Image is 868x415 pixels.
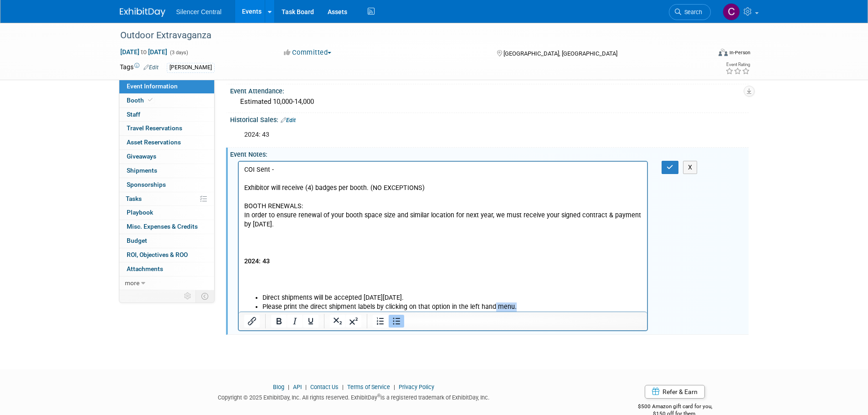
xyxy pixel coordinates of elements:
[281,48,335,57] button: Committed
[125,279,139,287] span: more
[176,8,222,15] span: Silencer Central
[273,384,284,390] a: Blog
[127,111,140,118] span: Staff
[373,315,388,328] button: Numbered list
[127,97,154,104] span: Booth
[119,80,214,93] a: Event Information
[346,315,361,328] button: Superscript
[127,124,182,132] span: Travel Reservations
[127,181,166,188] span: Sponsorships
[681,9,702,15] span: Search
[119,108,214,122] a: Staff
[126,195,142,202] span: Tasks
[503,50,617,57] span: [GEOGRAPHIC_DATA], [GEOGRAPHIC_DATA]
[719,49,728,56] img: Format-Inperson.png
[119,94,214,108] a: Booth
[119,178,214,192] a: Sponsorships
[127,82,178,90] span: Event Information
[230,113,749,125] div: Historical Sales:
[180,290,196,302] td: Personalize Event Tab Strip
[119,122,214,135] a: Travel Reservations
[148,97,153,102] i: Booth reservation complete
[239,162,647,312] iframe: Rich Text Area
[399,384,434,390] a: Privacy Policy
[119,220,214,234] a: Misc. Expenses & Credits
[127,251,188,258] span: ROI, Objectives & ROO
[120,391,588,402] div: Copyright © 2025 ExhibitDay, Inc. All rights reserved. ExhibitDay is a registered trademark of Ex...
[238,126,648,144] div: 2024: 43
[303,315,318,328] button: Underline
[127,265,163,272] span: Attachments
[230,148,749,159] div: Event Notes:
[127,153,156,160] span: Giveaways
[120,48,168,56] span: [DATE] [DATE]
[286,384,292,390] span: |
[645,385,705,399] a: Refer & Earn
[119,136,214,149] a: Asset Reservations
[669,4,711,20] a: Search
[310,384,339,390] a: Contact Us
[127,138,181,146] span: Asset Reservations
[119,150,214,164] a: Giveaways
[237,95,742,109] div: Estimated 10,000-14,000
[244,315,260,328] button: Insert/edit link
[119,234,214,248] a: Budget
[281,117,296,123] a: Edit
[391,384,397,390] span: |
[230,84,749,96] div: Event Attendance:
[389,315,404,328] button: Bullet list
[723,3,740,20] img: Cade Cox
[119,192,214,206] a: Tasks
[117,27,697,44] div: Outdoor Extravaganza
[119,277,214,290] a: more
[169,50,188,56] span: (3 days)
[127,167,157,174] span: Shipments
[195,290,214,302] td: Toggle Event Tabs
[330,315,345,328] button: Subscript
[120,8,165,17] img: ExhibitDay
[119,206,214,220] a: Playbook
[127,209,153,216] span: Playbook
[119,248,214,262] a: ROI, Objectives & ROO
[119,262,214,276] a: Attachments
[293,384,302,390] a: API
[377,393,380,398] sup: ®
[120,62,159,73] td: Tags
[139,48,148,56] span: to
[729,49,750,56] div: In-Person
[119,164,214,178] a: Shipments
[683,161,698,174] button: X
[287,315,303,328] button: Italic
[725,62,750,67] div: Event Rating
[347,384,390,390] a: Terms of Service
[657,47,751,61] div: Event Format
[127,237,147,244] span: Budget
[167,63,215,72] div: [PERSON_NAME]
[271,315,287,328] button: Bold
[340,384,346,390] span: |
[127,223,198,230] span: Misc. Expenses & Credits
[144,64,159,71] a: Edit
[303,384,309,390] span: |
